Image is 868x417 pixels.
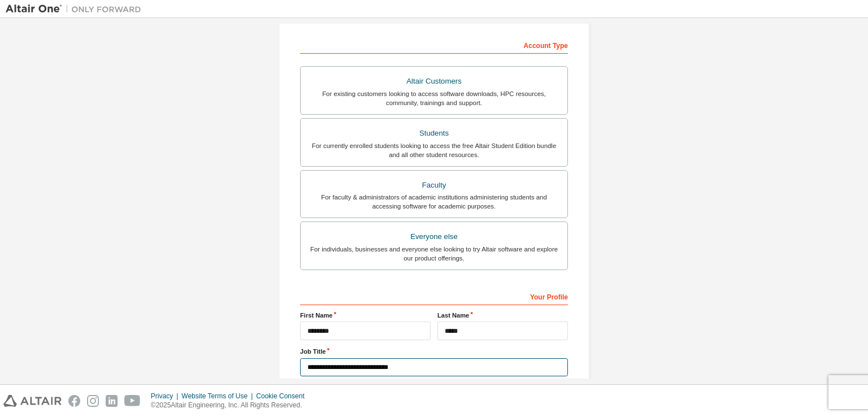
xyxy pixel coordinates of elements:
[300,347,568,356] label: Job Title
[181,392,256,401] div: Website Terms of Use
[307,229,561,245] div: Everyone else
[6,3,147,15] img: Altair One
[87,395,99,407] img: instagram.svg
[307,193,561,211] div: For faculty & administrators of academic institutions administering students and accessing softwa...
[307,245,561,263] div: For individuals, businesses and everyone else looking to try Altair software and explore our prod...
[256,392,311,401] div: Cookie Consent
[307,125,561,141] div: Students
[300,36,568,54] div: Account Type
[307,177,561,193] div: Faculty
[300,311,431,320] label: First Name
[437,311,568,320] label: Last Name
[307,73,561,89] div: Altair Customers
[151,392,181,401] div: Privacy
[106,395,118,407] img: linkedin.svg
[124,395,141,407] img: youtube.svg
[3,395,62,407] img: altair_logo.svg
[300,287,568,305] div: Your Profile
[307,89,561,107] div: For existing customers looking to access software downloads, HPC resources, community, trainings ...
[307,141,561,159] div: For currently enrolled students looking to access the free Altair Student Edition bundle and all ...
[68,395,80,407] img: facebook.svg
[151,401,311,410] p: © 2025 Altair Engineering, Inc. All Rights Reserved.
